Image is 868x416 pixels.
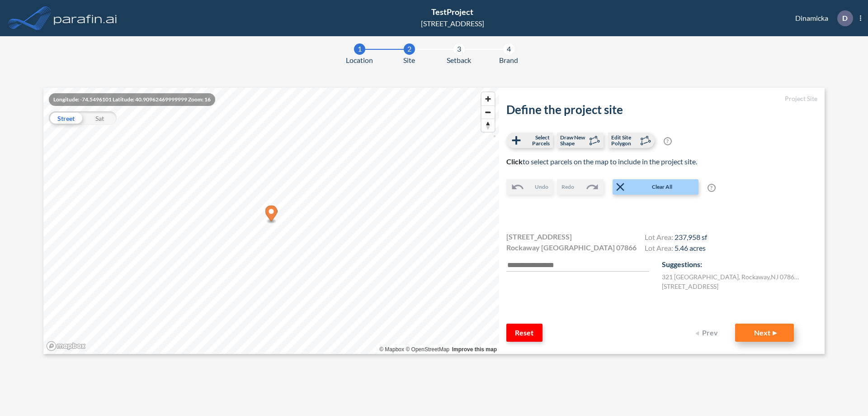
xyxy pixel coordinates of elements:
span: to select parcels on the map to include in the project site. [506,157,697,166]
span: 5.46 acres [675,244,706,252]
label: [STREET_ADDRESS] [662,282,718,291]
h2: Define the project site [506,103,817,117]
span: Edit Site Polygon [611,134,638,146]
button: Next [735,324,794,342]
h4: Lot Area: [645,244,707,254]
span: Select Parcels [523,134,550,146]
img: logo [52,9,119,27]
label: 321 [GEOGRAPHIC_DATA] , Rockaway , NJ 07866 , US [662,272,802,282]
button: Reset bearing to north [481,119,495,132]
div: 3 [453,43,465,55]
button: Zoom in [481,92,495,105]
p: Suggestions: [662,259,817,270]
a: Improve this map [452,346,497,353]
span: ? [708,184,716,192]
div: 4 [503,43,514,55]
span: Redo [561,183,574,191]
div: Dinamicka [782,10,861,26]
span: Undo [535,183,548,191]
button: Zoom out [481,105,495,119]
button: Clear All [613,179,698,195]
button: Undo [506,179,553,195]
span: [STREET_ADDRESS] [506,231,572,242]
span: Reset bearing to north [481,119,495,132]
span: Clear All [627,183,698,191]
canvas: Map [43,88,499,354]
span: TestProject [431,7,473,17]
button: Redo [557,179,604,195]
b: Click [506,157,523,166]
p: D [842,14,848,22]
a: Mapbox [379,346,404,353]
a: Mapbox homepage [46,341,86,351]
span: ? [664,137,672,145]
span: Draw New Shape [560,134,587,146]
div: Sat [83,111,117,125]
div: [STREET_ADDRESS] [421,18,484,29]
div: Longitude: -74.5496101 Latitude: 40.90962469999999 Zoom: 16 [49,93,215,106]
div: 1 [354,43,365,55]
div: Map marker [265,206,278,224]
span: Brand [499,55,518,66]
span: Site [403,55,415,66]
button: Prev [690,324,726,342]
span: 237,958 sf [675,233,707,241]
span: Rockaway [GEOGRAPHIC_DATA] 07866 [506,242,637,253]
h5: Project Site [506,95,817,103]
button: Reset [506,324,542,342]
span: Setback [447,55,471,66]
div: Street [49,111,83,125]
h4: Lot Area: [645,233,707,244]
a: OpenStreetMap [406,346,449,353]
div: 2 [404,43,415,55]
span: Location [346,55,373,66]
